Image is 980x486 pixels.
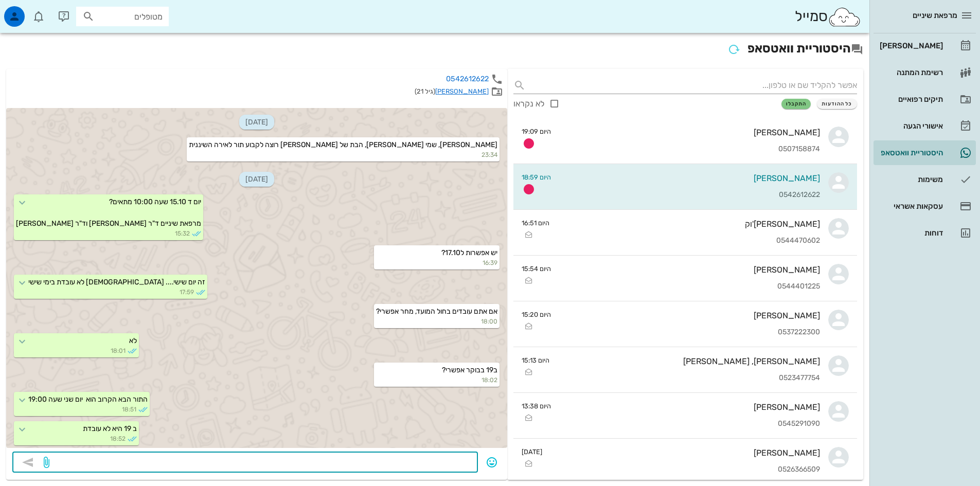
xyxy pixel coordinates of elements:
[558,237,820,245] div: 0544470602
[559,282,820,291] div: 0544401225
[878,68,943,77] div: רשימת המתנה
[559,328,820,337] div: 0537222300
[446,75,489,83] a: 0542612622
[442,366,497,374] span: ב19 בבוקר אפשרי?
[522,264,551,274] small: היום 15:54
[110,434,126,443] span: 18:52
[522,447,542,457] small: [DATE]
[441,248,497,257] span: יש אפשרות ל17.10?
[16,197,201,228] span: יום ד 15.10 שעה 10:00 מתאים? מרפאת שיניים ד"ר [PERSON_NAME] וד"ר [PERSON_NAME]
[239,172,274,187] span: [DATE]
[522,172,551,182] small: היום 18:59
[376,375,497,385] small: 18:02
[874,33,976,58] a: [PERSON_NAME]
[111,346,126,355] span: 18:01
[28,395,148,404] span: התור הבא הקרוב הוא יום שני שעה 19:00
[822,101,852,107] span: כל ההודעות
[878,202,943,210] div: עסקאות אשראי
[559,173,820,183] div: [PERSON_NAME]
[559,420,820,428] div: 0545291090
[559,145,820,154] div: 0507158874
[559,128,820,137] div: [PERSON_NAME]
[550,465,820,474] div: 0526366509
[83,424,137,433] span: ב 19 היא לא עובדת
[129,336,137,345] span: לא
[878,95,943,103] div: תיקים רפואיים
[817,99,857,109] button: כל ההודעות
[30,8,37,14] span: תג
[189,140,497,149] span: [PERSON_NAME], שמי [PERSON_NAME], הבת של [PERSON_NAME] רוצה לקבוע תור לאירה השיננית
[189,150,497,159] small: 23:34
[559,265,820,275] div: [PERSON_NAME]
[828,7,861,27] img: SmileCloud logo
[376,307,497,316] span: אם אתם עובדים בחול המועד, מחר אפשרי?
[122,405,136,414] span: 18:51
[878,149,943,157] div: היסטוריית וואטסאפ
[513,99,544,109] div: לא נקראו
[874,194,976,219] a: עסקאות אשראי
[530,77,857,94] input: אפשר להקליד שם או טלפון...
[913,11,957,20] span: מרפאת שיניים
[874,221,976,245] a: דוחות
[874,60,976,85] a: רשימת המתנה
[795,6,861,28] div: סמייל
[180,287,194,297] span: 17:59
[781,99,811,109] button: התקבלו
[874,167,976,192] a: משימות
[376,258,497,267] small: 16:39
[874,114,976,138] a: אישורי הגעה
[522,127,551,136] small: היום 19:09
[874,140,976,165] a: היסטוריית וואטסאפ
[28,278,205,286] span: זה יום שישי.... [DEMOGRAPHIC_DATA] לא עובדת בימי שישי
[175,229,190,238] span: 15:32
[559,191,820,200] div: 0542612622
[878,42,943,50] div: [PERSON_NAME]
[559,311,820,320] div: [PERSON_NAME]
[522,355,549,365] small: היום 15:13
[878,229,943,237] div: דוחות
[559,402,820,412] div: [PERSON_NAME]
[558,356,820,366] div: [PERSON_NAME], [PERSON_NAME]
[558,374,820,383] div: 0523477754
[874,87,976,112] a: תיקים רפואיים
[878,122,943,130] div: אישורי הגעה
[550,448,820,458] div: [PERSON_NAME]
[376,317,497,326] small: 18:00
[6,39,863,59] h2: היסטוריית וואטסאפ
[522,401,551,411] small: היום 13:38
[786,101,806,107] span: התקבלו
[435,87,489,95] a: [PERSON_NAME]
[239,115,274,130] span: [DATE]
[415,87,435,95] span: (גיל 21)
[522,218,549,228] small: היום 16:51
[878,175,943,184] div: משימות
[522,310,551,319] small: היום 15:20
[558,219,820,229] div: [PERSON_NAME]'וק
